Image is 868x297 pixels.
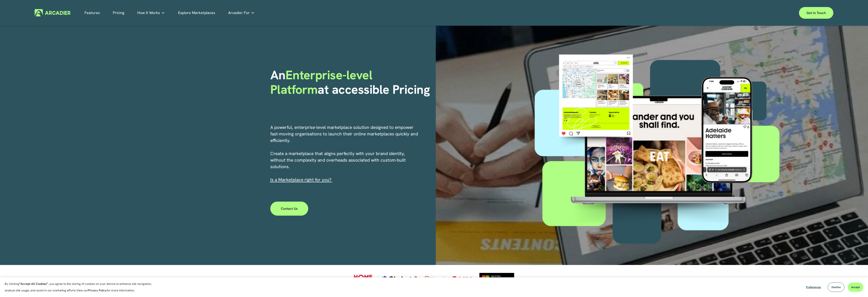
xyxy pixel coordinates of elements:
h1: An at accessible Pricing [270,68,432,97]
span: Enterprise-level Platform [270,67,376,98]
a: Contact Us [270,202,308,216]
a: folder dropdown [137,9,165,16]
a: Pricing [113,9,124,16]
span: I [270,177,331,183]
a: Explore Marketplaces [178,9,215,16]
span: Arcadier For [228,10,250,16]
p: A powerful, enterprise-level marketplace solution designed to empower fast-moving organisations t... [270,124,419,183]
span: Decline [831,285,841,289]
span: How It Works [137,10,160,16]
a: s a Marketplace right for you? [271,177,331,183]
a: folder dropdown [228,9,255,16]
a: Privacy Policy [88,288,107,292]
iframe: Chat Widget [845,275,868,297]
img: Arcadier [35,9,70,16]
a: Features [84,9,100,16]
strong: “Accept All Cookies” [19,282,48,286]
span: Preferences [806,285,821,289]
a: Get in touch [799,7,833,19]
button: Decline [828,283,844,292]
p: By clicking , you agree to the storing of cookies on your device to enhance site navigation, anal... [5,281,157,294]
button: Preferences [802,283,824,292]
